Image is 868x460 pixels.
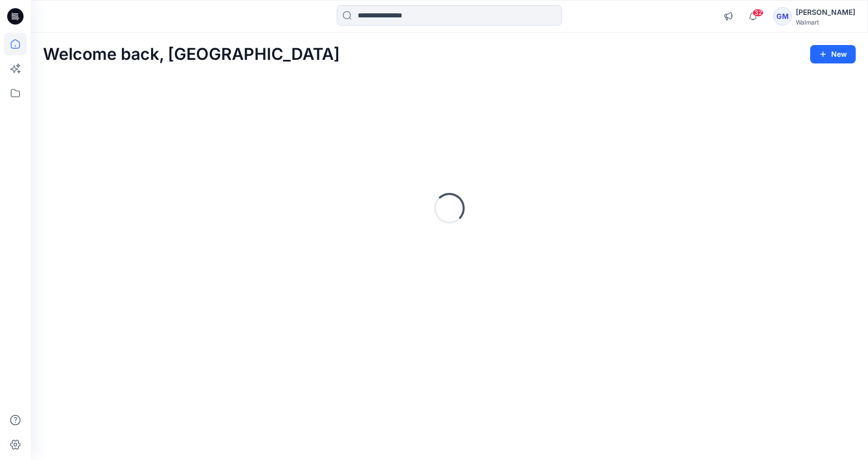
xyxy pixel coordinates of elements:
div: Walmart [796,18,855,26]
h2: Welcome back, [GEOGRAPHIC_DATA] [43,45,340,64]
span: 32 [752,9,764,17]
div: [PERSON_NAME] [796,6,855,18]
div: GM [773,7,792,26]
button: New [810,45,856,63]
